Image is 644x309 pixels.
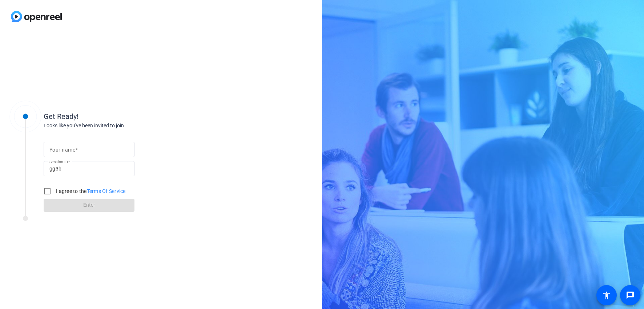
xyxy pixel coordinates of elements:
mat-icon: accessibility [602,291,611,300]
div: Looks like you've been invited to join [44,122,189,129]
a: Terms Of Service [87,188,126,194]
mat-label: Session ID [49,160,68,164]
mat-label: Your name [49,147,75,153]
label: I agree to the [55,188,126,195]
mat-icon: message [626,291,635,300]
div: Get Ready! [44,111,189,122]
